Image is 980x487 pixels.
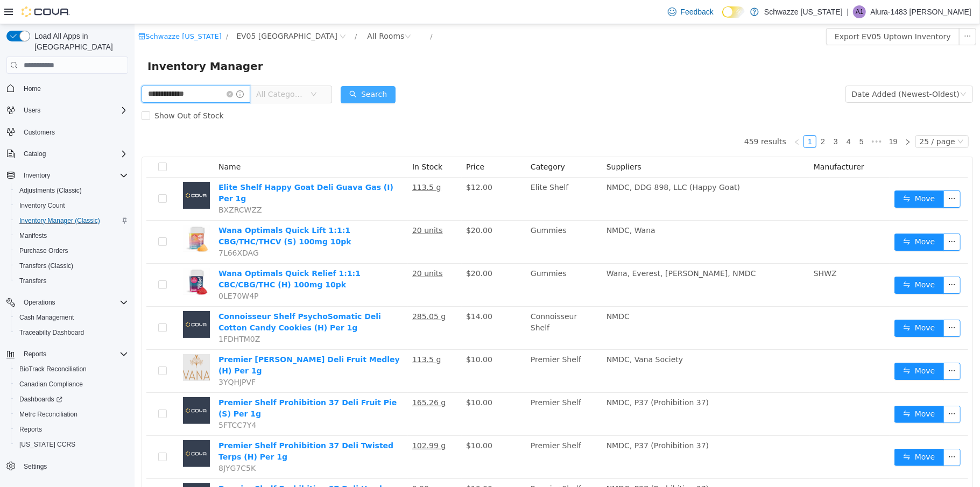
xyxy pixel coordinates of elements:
[19,147,50,160] button: Catalog
[15,408,82,421] a: Metrc Reconciliation
[11,258,132,273] button: Transfers (Classic)
[24,350,46,358] span: Reports
[392,196,468,239] td: Gummies
[708,111,721,124] li: 4
[84,354,121,362] span: 3YQHJPVF
[15,423,46,436] a: Reports
[734,111,751,124] li: Next 5 Pages
[278,288,311,297] u: 285.05 g
[11,325,132,340] button: Traceabilty Dashboard
[332,417,358,426] span: $10.00
[84,310,125,319] span: 1FDHTM0Z
[19,169,54,182] button: Inventory
[84,288,246,308] a: Connoisseur Shelf PsychoSomatic Deli Cotton Candy Cookies (H) Per 1g
[472,460,574,469] span: NMDC, P37 (Prohibition 37)
[2,168,132,183] button: Inventory
[669,111,681,123] a: 1
[392,326,468,369] td: Premier Shelf
[19,425,42,434] span: Reports
[15,393,128,406] span: Dashboards
[809,252,826,270] button: icon: ellipsis
[472,159,605,167] span: NMDC, DDG 898, LLC (Happy Goat)
[332,245,358,253] span: $20.00
[2,80,132,96] button: Home
[84,460,250,480] a: Premier Shelf Prohibition 37 Deli Hawk Tuah (H) Per 1g
[770,115,777,121] i: icon: right
[679,245,702,253] span: SHWZ
[669,111,682,124] li: 1
[48,459,75,486] img: Premier Shelf Prohibition 37 Deli Hawk Tuah (H) Per 1g placeholder
[767,111,780,124] li: Next Page
[84,202,217,222] a: Wana Optimals Quick Lift 1:1:1 CBG/THC/THCV (S) 100mg 10pk
[721,111,733,123] a: 5
[122,65,171,75] span: All Categories
[278,138,308,147] span: In Stock
[717,62,825,78] div: Date Added (Newest-Oldest)
[332,202,358,210] span: $20.00
[2,146,132,161] button: Catalog
[278,331,306,340] u: 113.5 g
[824,4,842,21] button: icon: ellipsis
[19,186,82,195] span: Adjustments (Classic)
[19,169,128,182] span: Inventory
[19,460,51,473] a: Settings
[84,181,128,190] span: BXZRCWZZ
[19,262,73,270] span: Transfers (Classic)
[15,438,80,451] a: [US_STATE] CCRS
[11,377,132,392] button: Canadian Compliance
[332,460,358,469] span: $10.00
[760,252,809,270] button: icon: swapMove
[15,214,128,227] span: Inventory Manager (Classic)
[91,8,94,16] span: /
[19,82,45,95] a: Home
[15,408,128,421] span: Metrc Reconciliation
[15,244,73,257] a: Purchase Orders
[48,416,75,443] img: Premier Shelf Prohibition 37 Deli Twisted Terps (H) Per 1g placeholder
[102,6,203,18] span: EV05 Uptown
[15,326,128,339] span: Traceabilty Dashboard
[11,392,132,407] a: Dashboards
[15,274,51,287] a: Transfers
[332,288,358,297] span: $14.00
[751,111,766,123] a: 19
[48,373,75,400] img: Premier Shelf Prohibition 37 Deli Fruit Pie (S) Per 1g placeholder
[659,115,666,121] i: icon: left
[19,147,128,160] span: Catalog
[48,158,75,185] img: Elite Shelf Happy Goat Deli Guava Gas (I) Per 1g placeholder
[11,198,132,213] button: Inventory Count
[847,5,849,18] p: |
[392,283,468,326] td: Connoisseur Shelf
[15,393,67,406] a: Dashboards
[232,4,270,20] div: All Rooms
[24,150,46,158] span: Catalog
[278,159,306,167] u: 113.5 g
[220,8,222,16] span: /
[24,298,55,307] span: Operations
[15,363,128,376] span: BioTrack Reconciliation
[15,244,128,257] span: Purchase Orders
[751,111,767,124] li: 19
[692,4,825,21] button: Export EV05 Uptown Inventory
[809,209,826,227] button: icon: ellipsis
[278,374,311,383] u: 165.26 g
[11,362,132,377] button: BioTrack Reconciliation
[19,348,51,361] button: Reports
[19,348,128,361] span: Reports
[4,9,11,16] i: icon: shop
[15,311,128,324] span: Cash Management
[332,331,358,340] span: $10.00
[278,417,311,426] u: 102.99 g
[15,184,86,197] a: Adjustments (Classic)
[15,363,91,376] a: BioTrack Reconciliation
[11,183,132,198] button: Adjustments (Classic)
[392,369,468,412] td: Premier Shelf
[15,199,128,212] span: Inventory Count
[278,460,302,469] u: 9.99 g
[295,8,298,16] span: /
[695,111,707,123] a: 3
[15,378,87,391] a: Canadian Compliance
[24,84,41,93] span: Home
[48,201,75,228] img: Wana Optimals Quick Lift 1:1:1 CBG/THC/THCV (S) 100mg 10pk hero shot
[823,114,829,122] i: icon: down
[682,111,695,124] li: 2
